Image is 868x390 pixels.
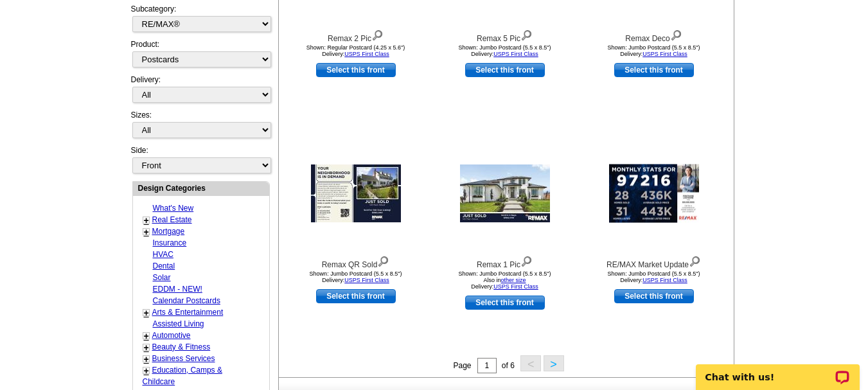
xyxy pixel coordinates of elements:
a: USPS First Class [344,277,389,283]
img: view design details [670,27,682,41]
a: use this design [614,63,694,77]
a: Assisted Living [153,319,204,328]
img: RE/MAX Market Update [609,164,699,223]
a: Calendar Postcards [153,296,220,305]
div: Remax QR Sold [285,253,427,270]
div: Product: [131,39,270,74]
a: + [144,366,149,376]
a: USPS First Class [344,51,389,57]
a: + [144,354,149,364]
div: Shown: Jumbo Postcard (5.5 x 8.5") Delivery: [434,270,576,290]
a: Arts & Entertainment [152,308,224,317]
a: use this design [465,63,545,77]
div: Design Categories [133,182,269,194]
a: USPS First Class [642,51,687,57]
a: use this design [465,296,545,310]
a: What's New [153,204,194,213]
a: EDDM - NEW! [153,285,202,294]
div: Shown: Jumbo Postcard (5.5 x 8.5") Delivery: [434,44,576,57]
div: Subcategory: [131,3,270,39]
img: view design details [520,27,533,41]
button: > [544,355,564,371]
div: Remax 2 Pic [285,27,427,44]
a: + [144,308,149,318]
div: Remax 5 Pic [434,27,576,44]
div: Shown: Jumbo Postcard (5.5 x 8.5") Delivery: [583,44,725,57]
a: USPS First Class [493,283,538,290]
span: Page [453,361,471,370]
button: < [520,355,541,371]
img: Remax QR Sold [311,164,401,222]
a: Education, Camps & Childcare [143,366,222,386]
img: Remax 1 Pic [460,164,550,222]
img: view design details [520,253,533,267]
img: view design details [689,253,701,267]
a: Dental [153,261,175,270]
div: RE/MAX Market Update [583,253,725,270]
a: Insurance [153,238,187,247]
a: use this design [614,289,694,303]
div: Shown: Jumbo Postcard (5.5 x 8.5") Delivery: [285,270,427,283]
span: of 6 [502,361,515,370]
a: Beauty & Fitness [152,342,211,351]
a: + [144,331,149,341]
a: + [144,227,149,237]
div: Shown: Jumbo Postcard (5.5 x 8.5") Delivery: [583,270,725,283]
img: view design details [371,27,384,41]
a: other size [500,277,526,283]
a: HVAC [153,250,173,259]
a: Real Estate [152,215,192,224]
span: Also in [483,277,526,283]
div: Remax Deco [583,27,725,44]
div: Sizes: [131,109,270,145]
div: Remax 1 Pic [434,253,576,270]
div: Side: [131,145,270,175]
div: Shown: Regular Postcard (4.25 x 5.6") Delivery: [285,44,427,57]
div: Delivery: [131,74,270,109]
iframe: LiveChat chat widget [687,350,868,390]
img: view design details [377,253,389,267]
a: + [144,342,149,353]
a: Business Services [152,354,215,363]
a: Automotive [152,331,191,340]
a: use this design [316,63,396,77]
a: USPS First Class [642,277,687,283]
a: Solar [153,273,171,282]
a: + [144,215,149,226]
a: use this design [316,289,396,303]
a: Mortgage [152,227,185,236]
a: USPS First Class [493,51,538,57]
